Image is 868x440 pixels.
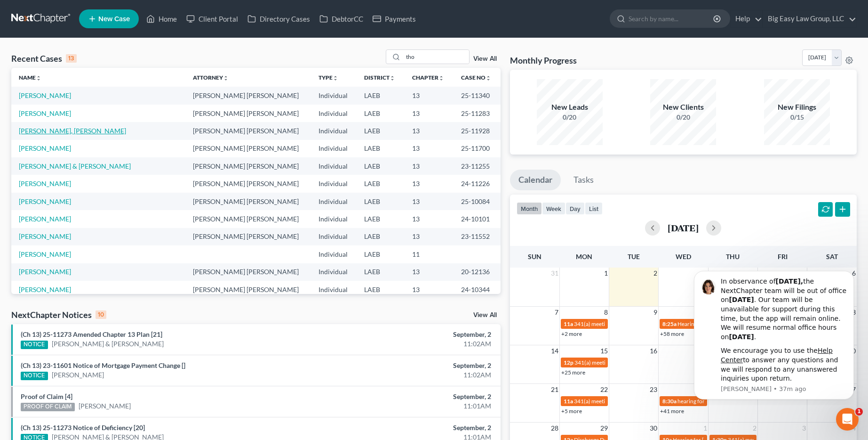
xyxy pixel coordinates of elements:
[510,55,577,66] h3: Monthly Progress
[357,157,405,175] td: LAEB
[311,122,357,139] td: Individual
[565,202,585,215] button: day
[357,263,405,281] td: LAEB
[473,56,497,62] a: View All
[19,162,131,170] a: [PERSON_NAME] & [PERSON_NAME]
[185,87,311,104] td: [PERSON_NAME] [PERSON_NAME]
[357,228,405,245] td: LAEB
[677,398,750,405] span: hearing for [PERSON_NAME]
[185,175,311,192] td: [PERSON_NAME] [PERSON_NAME]
[21,403,75,411] div: PROOF OF CLAIM
[142,10,182,27] a: Home
[561,407,582,415] a: +5 more
[649,423,658,434] span: 30
[96,310,106,319] div: 10
[454,122,501,139] td: 25-11928
[341,392,491,401] div: September, 2
[454,193,501,210] td: 25-10084
[185,140,311,157] td: [PERSON_NAME] [PERSON_NAME]
[405,157,454,175] td: 13
[357,281,405,298] td: LAEB
[357,87,405,104] td: LAEB
[564,359,573,366] span: 12p
[603,268,609,279] span: 1
[564,320,573,327] span: 11a
[11,53,77,64] div: Recent Cases
[390,75,395,81] i: unfold_more
[315,10,368,27] a: DebtorCC
[311,245,357,263] td: Individual
[311,193,357,210] td: Individual
[311,228,357,245] td: Individual
[599,423,609,434] span: 29
[185,210,311,228] td: [PERSON_NAME] [PERSON_NAME]
[550,345,559,357] span: 14
[19,215,71,223] a: [PERSON_NAME]
[21,372,48,380] div: NOTICE
[653,268,658,279] span: 2
[662,398,677,405] span: 8:30a
[454,140,501,157] td: 25-11700
[405,281,454,298] td: 13
[19,197,71,205] a: [PERSON_NAME]
[223,75,229,81] i: unfold_more
[79,401,131,411] a: [PERSON_NAME]
[403,50,469,64] input: Search by name...
[185,105,311,122] td: [PERSON_NAME] [PERSON_NAME]
[52,339,164,349] a: [PERSON_NAME] & [PERSON_NAME]
[565,170,602,190] a: Tasks
[36,75,41,81] i: unfold_more
[454,87,501,104] td: 25-11340
[454,105,501,122] td: 25-11283
[412,74,444,81] a: Chapterunfold_more
[660,407,684,415] a: +41 more
[21,330,162,338] a: (Ch 13) 25-11273 Amended Chapter 13 Plan [21]
[550,384,559,395] span: 21
[405,87,454,104] td: 13
[185,122,311,139] td: [PERSON_NAME] [PERSON_NAME]
[357,175,405,192] td: LAEB
[341,330,491,339] div: September, 2
[341,401,491,411] div: 11:01AM
[574,398,665,405] span: 341(a) meeting for [PERSON_NAME]
[357,140,405,157] td: LAEB
[21,424,145,432] a: (Ch 13) 25-11273 Notice of Deficiency [20]
[826,253,838,261] span: Sat
[311,105,357,122] td: Individual
[629,10,715,27] input: Search by name...
[21,361,185,369] a: (Ch 13) 23-11601 Notice of Mortgage Payment Change []
[660,330,684,337] a: +58 more
[319,74,338,81] a: Typeunfold_more
[454,263,501,281] td: 20-12136
[405,140,454,157] td: 13
[537,113,603,122] div: 0/20
[486,75,491,81] i: unfold_more
[333,75,338,81] i: unfold_more
[405,105,454,122] td: 13
[599,384,609,395] span: 22
[405,245,454,263] td: 11
[801,423,807,434] span: 3
[680,262,868,405] iframe: Intercom notifications message
[368,10,421,27] a: Payments
[19,268,71,276] a: [PERSON_NAME]
[561,330,582,337] a: +2 more
[19,179,71,187] a: [PERSON_NAME]
[364,74,395,81] a: Districtunfold_more
[662,320,677,327] span: 8:25a
[752,423,757,434] span: 2
[650,113,716,122] div: 0/20
[836,408,859,431] iframe: Intercom live chat
[537,102,603,113] div: New Leads
[564,398,573,405] span: 11a
[193,74,229,81] a: Attorneyunfold_more
[764,113,830,122] div: 0/15
[341,339,491,349] div: 11:02AM
[19,285,71,293] a: [PERSON_NAME]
